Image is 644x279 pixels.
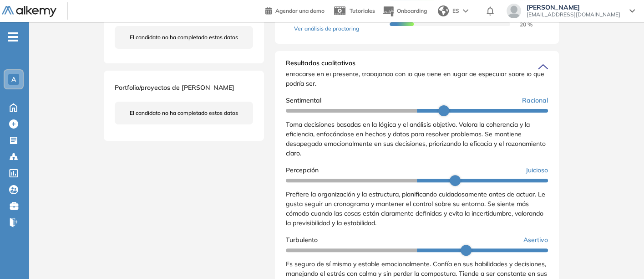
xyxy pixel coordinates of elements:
button: Onboarding [382,1,427,21]
span: Percepción [286,165,319,175]
span: Prefiere la organización y la estructura, planificando cuidadosamente antes de actuar. Le gusta s... [286,190,545,227]
span: Sentimental [286,96,321,105]
span: Tutoriales [350,7,375,14]
i: - [8,36,18,38]
span: [PERSON_NAME] [527,4,620,11]
img: arrow [463,9,468,13]
span: El candidato no ha completado estos datos [130,33,238,41]
span: Racional [522,96,548,105]
img: Logo [2,6,56,17]
img: world [438,5,449,16]
span: Resultados cualitativos [286,58,355,73]
span: 20 % [509,21,532,28]
span: A [11,76,16,83]
span: El candidato no ha completado estos datos [130,109,238,117]
span: Asertivo [523,235,548,245]
span: ES [452,7,459,15]
span: Juicioso [526,165,548,175]
span: Turbulento [286,235,318,245]
span: Toma decisiones basadas en la lógica y el análisis objetivo. Valora la coherencia y la eficiencia... [286,120,546,157]
a: Ver análisis de proctoring [293,25,360,33]
span: Onboarding [397,7,427,14]
a: Agendar una demo [265,5,325,15]
span: Agendar una demo [275,7,325,14]
span: [EMAIL_ADDRESS][DOMAIN_NAME] [527,11,620,18]
span: Portfolio/proyectos de [PERSON_NAME] [115,83,234,92]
